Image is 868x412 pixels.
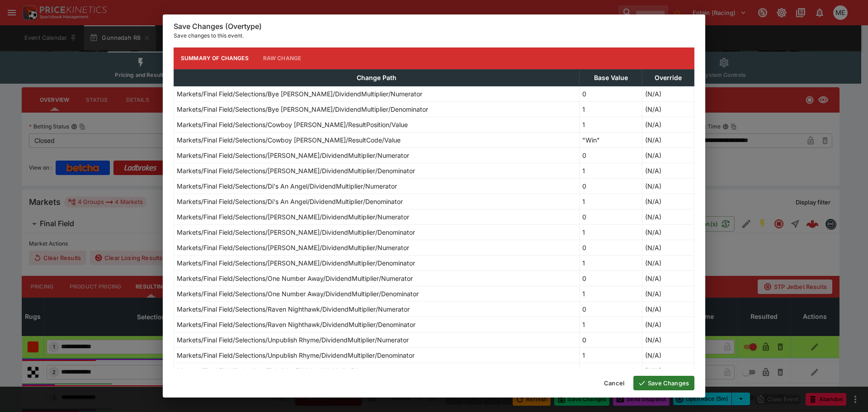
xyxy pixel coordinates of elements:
p: Markets/Final Field/Selections/Raven Nighthawk/DividendMultiplier/Denominator [177,320,415,329]
td: (N/A) [642,255,694,270]
td: (N/A) [642,209,694,224]
button: Summary of Changes [174,47,256,69]
p: Markets/Final Field/Selections/[PERSON_NAME]/DividendMultiplier/Numerator [177,151,409,160]
td: (N/A) [642,86,694,101]
th: Base Value [580,69,642,86]
td: 1 [580,255,642,270]
p: Markets/Final Field/Selections/Zulu May/DividendMultiplier/Numerator [177,366,384,375]
p: Markets/Final Field/Selections/Unpublish Rhyme/DividendMultiplier/Denominator [177,350,415,360]
td: (N/A) [642,301,694,317]
th: Change Path [174,69,580,86]
td: 0 [580,240,642,255]
td: (N/A) [642,132,694,147]
td: 0 [580,332,642,347]
p: Markets/Final Field/Selections/Di's An Angel/DividendMultiplier/Denominator [177,197,403,206]
button: Cancel [599,376,630,390]
h6: Save Changes (Overtype) [174,22,694,31]
p: Markets/Final Field/Selections/Raven Nighthawk/DividendMultiplier/Numerator [177,304,410,314]
td: 0 [580,209,642,224]
td: (N/A) [642,317,694,332]
p: Markets/Final Field/Selections/[PERSON_NAME]/DividendMultiplier/Denominator [177,166,415,175]
td: 0 [580,178,642,194]
p: Markets/Final Field/Selections/Unpublish Rhyme/DividendMultiplier/Numerator [177,335,409,345]
p: Markets/Final Field/Selections/Bye [PERSON_NAME]/DividendMultiplier/Denominator [177,104,428,114]
p: Markets/Final Field/Selections/[PERSON_NAME]/DividendMultiplier/Numerator [177,212,409,222]
td: (N/A) [642,347,694,363]
p: Markets/Final Field/Selections/Cowboy [PERSON_NAME]/ResultPosition/Value [177,120,408,129]
td: (N/A) [642,178,694,194]
td: (N/A) [642,240,694,255]
p: Markets/Final Field/Selections/One Number Away/DividendMultiplier/Denominator [177,289,419,298]
td: 0 [580,147,642,163]
td: 0 [580,301,642,317]
td: (N/A) [642,117,694,132]
td: 1 [580,317,642,332]
p: Markets/Final Field/Selections/Di's An Angel/DividendMultiplier/Numerator [177,181,397,191]
td: 1 [580,347,642,363]
td: 0 [580,270,642,286]
td: 1 [580,286,642,301]
td: 1 [580,224,642,240]
p: Markets/Final Field/Selections/[PERSON_NAME]/DividendMultiplier/Denominator [177,258,415,268]
td: (N/A) [642,194,694,209]
td: 1 [580,101,642,117]
td: (N/A) [642,147,694,163]
p: Save changes to this event. [174,31,694,40]
p: Markets/Final Field/Selections/Bye [PERSON_NAME]/DividendMultiplier/Numerator [177,89,422,99]
p: Markets/Final Field/Selections/Cowboy [PERSON_NAME]/ResultCode/Value [177,135,401,145]
th: Override [642,69,694,86]
td: 1 [580,163,642,178]
td: (N/A) [642,163,694,178]
td: (N/A) [642,224,694,240]
td: (N/A) [642,286,694,301]
td: (N/A) [642,101,694,117]
td: 1 [580,194,642,209]
td: (N/A) [642,363,694,378]
td: (N/A) [642,270,694,286]
p: Markets/Final Field/Selections/One Number Away/DividendMultiplier/Numerator [177,274,413,283]
td: 1 [580,117,642,132]
p: Markets/Final Field/Selections/[PERSON_NAME]/DividendMultiplier/Denominator [177,227,415,237]
td: "Win" [580,132,642,147]
td: 0 [580,363,642,378]
button: Save Changes [633,376,694,390]
p: Markets/Final Field/Selections/[PERSON_NAME]/DividendMultiplier/Numerator [177,243,409,252]
td: 0 [580,86,642,101]
td: (N/A) [642,332,694,347]
button: Raw Change [256,47,309,69]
